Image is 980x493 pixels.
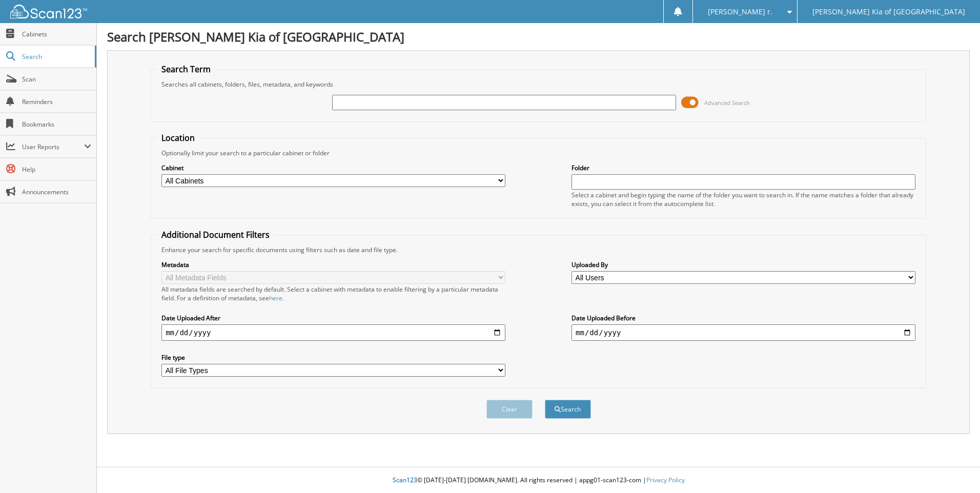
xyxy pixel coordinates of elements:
[22,142,84,151] span: User Reports
[22,30,91,38] span: Cabinets
[22,97,91,106] span: Reminders
[156,80,921,89] div: Searches all cabinets, folders, files, metadata, and keywords
[269,294,282,302] a: here
[929,444,980,493] iframe: Chat Widget
[571,314,915,322] label: Date Uploaded Before
[156,132,200,143] legend: Location
[704,99,750,107] span: Advanced Search
[708,9,772,15] span: [PERSON_NAME] r.
[161,163,505,172] label: Cabinet
[22,52,90,61] span: Search
[812,9,965,15] span: [PERSON_NAME] Kia of [GEOGRAPHIC_DATA]
[161,260,505,269] label: Metadata
[22,188,91,196] span: Announcements
[571,324,915,341] input: end
[156,149,921,157] div: Optionally limit your search to a particular cabinet or folder
[22,75,91,84] span: Scan
[107,28,970,45] h1: Search [PERSON_NAME] Kia of [GEOGRAPHIC_DATA]
[545,400,591,419] button: Search
[161,285,505,302] div: All metadata fields are searched by default. Select a cabinet with metadata to enable filtering b...
[161,324,505,341] input: start
[571,163,915,172] label: Folder
[161,314,505,322] label: Date Uploaded After
[393,476,417,484] span: Scan123
[571,191,915,208] div: Select a cabinet and begin typing the name of the folder you want to search in. If the name match...
[161,353,505,362] label: File type
[156,245,921,254] div: Enhance your search for specific documents using filters such as date and file type.
[156,64,216,75] legend: Search Term
[571,260,915,269] label: Uploaded By
[486,400,533,419] button: Clear
[156,229,275,240] legend: Additional Document Filters
[22,120,91,129] span: Bookmarks
[10,5,87,18] img: scan123-logo-white.svg
[646,476,685,484] a: Privacy Policy
[97,468,980,493] div: © [DATE]-[DATE] [DOMAIN_NAME]. All rights reserved | appg01-scan123-com |
[22,165,91,174] span: Help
